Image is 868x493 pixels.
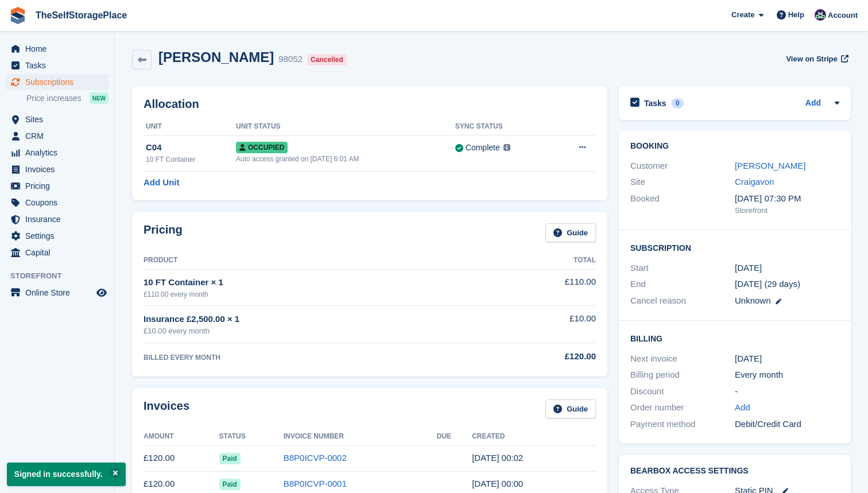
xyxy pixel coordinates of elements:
a: menu [6,145,108,161]
span: Pricing [25,178,94,194]
img: icon-info-grey-7440780725fd019a000dd9b08b2336e03edf1995a4989e88bcd33f0948082b44.svg [503,144,510,151]
div: Every month [735,368,839,382]
a: Add [735,401,750,414]
a: menu [6,285,108,301]
div: £120.00 [485,350,596,363]
span: Price increases [26,93,82,104]
div: Customer [630,160,735,173]
h2: BearBox Access Settings [630,467,839,476]
th: Amount [144,428,219,446]
div: £110.00 every month [144,289,485,300]
div: [DATE] 07:30 PM [735,192,839,205]
span: Home [25,41,94,57]
th: Status [219,428,284,446]
div: 98052 [278,53,303,66]
a: menu [6,57,108,73]
div: 10 FT Container [146,154,236,165]
span: Sites [25,111,94,127]
span: Invoices [25,161,94,177]
div: 10 FT Container × 1 [144,276,485,289]
div: 0 [671,98,684,108]
span: Online Store [25,285,94,301]
div: Cancel reason [630,294,735,308]
h2: Booking [630,142,839,151]
span: Account [828,10,858,21]
th: Unit Status [236,118,455,136]
span: Occupied [236,142,288,153]
a: menu [6,178,108,194]
span: Settings [25,228,94,244]
a: menu [6,128,108,144]
h2: Subscription [630,242,839,253]
h2: Tasks [644,98,666,108]
time: 2025-07-31 23:00:45 UTC [472,479,523,488]
div: End [630,278,735,291]
td: £110.00 [485,269,596,305]
div: Site [630,176,735,189]
h2: Allocation [144,98,596,111]
div: BILLED EVERY MONTH [144,352,485,363]
span: Analytics [25,145,94,161]
a: menu [6,41,108,57]
span: Coupons [25,195,94,211]
div: Cancelled [307,54,347,65]
a: menu [6,161,108,177]
div: Payment method [630,418,735,431]
a: menu [6,244,108,261]
div: [DATE] [735,352,839,366]
div: Debit/Credit Card [735,418,839,431]
span: Unknown [735,296,771,305]
div: Discount [630,385,735,398]
a: TheSelfStoragePlace [31,6,131,25]
a: Add [805,97,821,110]
div: Next invoice [630,352,735,366]
span: Paid [219,479,241,490]
p: Signed in successfully. [7,463,126,486]
h2: [PERSON_NAME] [158,49,274,65]
time: 2025-07-31 23:00:00 UTC [735,262,762,275]
div: Booked [630,192,735,216]
div: £10.00 every month [144,325,485,337]
h2: Billing [630,332,839,344]
span: CRM [25,128,94,144]
span: View on Stripe [786,53,837,65]
div: Auto access granted on [DATE] 6:01 AM [236,154,455,164]
a: menu [6,211,108,227]
h2: Invoices [144,399,189,418]
div: NEW [90,92,108,104]
th: Unit [144,118,236,136]
div: Storefront [735,205,839,216]
td: £10.00 [485,306,596,343]
span: Insurance [25,211,94,227]
div: Billing period [630,368,735,382]
a: B8P0ICVP-0002 [284,453,347,463]
a: View on Stripe [781,49,851,68]
th: Total [485,251,596,270]
span: [DATE] (29 days) [735,279,800,289]
a: Preview store [95,286,108,300]
a: menu [6,74,108,90]
th: Invoice Number [284,428,437,446]
td: £120.00 [144,445,219,471]
a: [PERSON_NAME] [735,161,805,170]
h2: Pricing [144,223,183,242]
span: Storefront [10,270,114,282]
a: Guide [545,223,596,242]
a: B8P0ICVP-0001 [284,479,347,488]
th: Sync Status [455,118,553,136]
span: Create [731,9,754,21]
div: Complete [466,142,500,154]
th: Created [472,428,596,446]
div: C04 [146,141,236,154]
a: Price increases NEW [26,92,108,104]
img: stora-icon-8386f47178a22dfd0bd8f6a31ec36ba5ce8667c1dd55bd0f319d3a0aa187defe.svg [9,7,26,24]
a: Craigavon [735,177,774,187]
span: Tasks [25,57,94,73]
span: Paid [219,453,241,464]
span: Subscriptions [25,74,94,90]
time: 2025-08-31 23:02:23 UTC [472,453,523,463]
div: Start [630,262,735,275]
a: Add Unit [144,176,179,189]
div: - [735,385,839,398]
img: Sam [815,9,826,21]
